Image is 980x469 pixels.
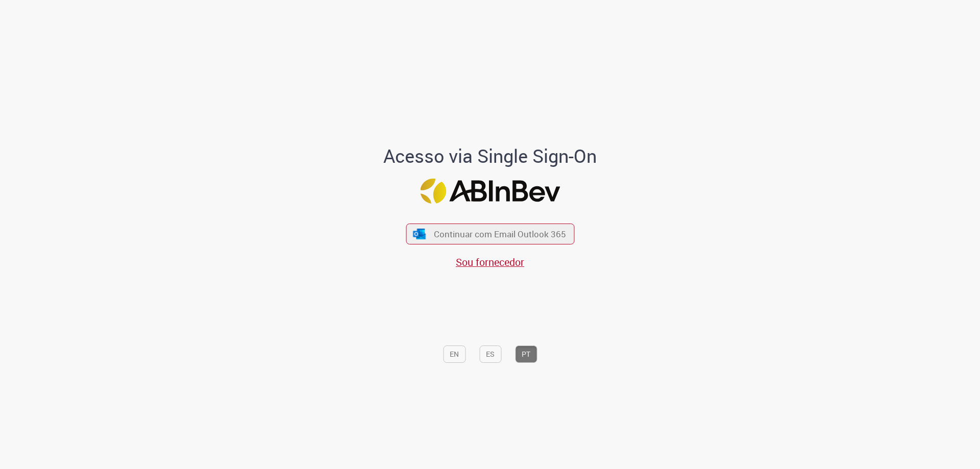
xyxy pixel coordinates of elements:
img: ícone Azure/Microsoft 360 [412,229,427,239]
h1: Acesso via Single Sign-On [349,146,632,166]
button: ícone Azure/Microsoft 360 Continuar com Email Outlook 365 [406,224,574,244]
button: EN [443,345,465,363]
span: Continuar com Email Outlook 365 [434,228,566,240]
button: PT [515,345,537,363]
button: ES [479,345,501,363]
a: Sou fornecedor [456,255,524,269]
img: Logo ABInBev [420,179,560,204]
